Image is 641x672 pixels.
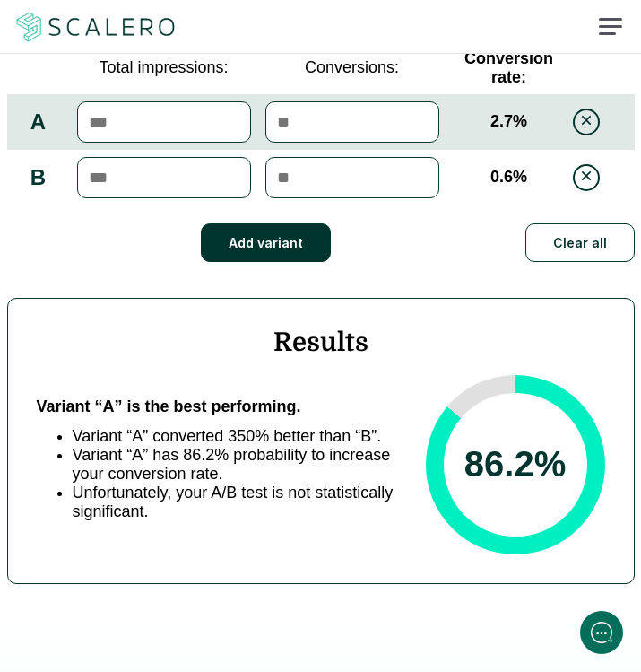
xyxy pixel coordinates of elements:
[27,87,332,116] h1: Hi! Welcome to [GEOGRAPHIC_DATA].
[201,223,331,262] button: Add variant
[116,249,215,263] span: New conversation
[525,223,635,262] button: Clear all
[150,556,227,568] span: We run on Gist
[258,42,446,94] td: Conversions:
[446,150,572,205] td: 0.6 %
[27,119,332,205] h2: Let us know if we can help with lifecycle marketing.
[7,94,70,150] td: A
[7,150,70,205] td: B
[446,94,572,150] td: 2.7 %
[37,397,301,415] span: Variant “A” is the best performing.
[28,238,331,274] button: New conversation
[464,444,566,484] span: 86.2 %
[13,11,178,43] a: Scalero company logotype
[13,10,178,44] img: Scalero company logotype
[73,484,394,520] span: Unfortunately, your A/B test is not statistically significant.
[70,42,258,94] td: Total impressions:
[37,327,605,357] h4: Results
[73,427,382,445] span: Variant “A” converted 350% better than “B”.
[73,446,391,483] span: Variant “A” has 86.2% probability to increase your conversion rate.
[446,42,572,94] td: Conversion rate:
[580,611,623,654] iframe: gist-messenger-bubble-iframe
